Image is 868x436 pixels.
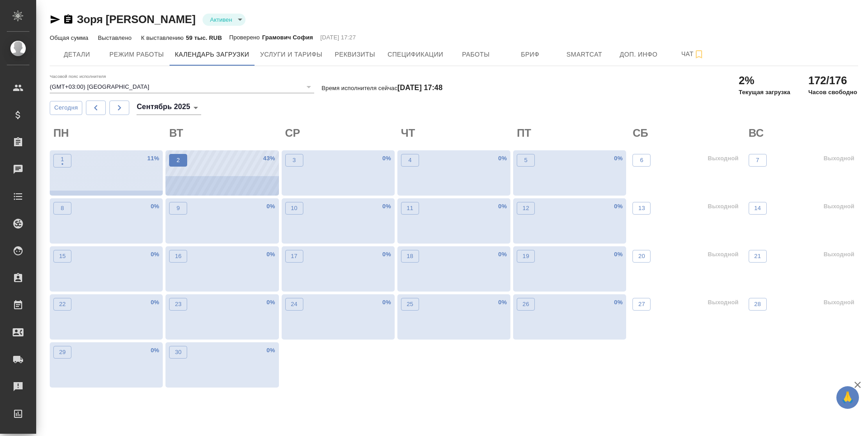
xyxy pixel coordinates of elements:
[824,154,854,163] p: Выходной
[169,298,187,311] button: 23
[524,156,527,165] p: 5
[632,126,742,140] h2: СБ
[808,88,857,97] p: Часов свободно
[53,154,71,168] button: 1•
[749,250,767,263] button: 21
[175,49,250,60] span: Календарь загрузки
[169,154,187,167] button: 2
[285,202,303,215] button: 10
[141,34,186,41] p: К выставлению
[169,126,278,140] h2: ВТ
[739,88,790,97] p: Текущая загрузка
[285,126,395,140] h2: СР
[321,33,356,42] p: [DATE] 17:27
[59,252,66,261] p: 15
[169,202,187,215] button: 9
[406,252,413,261] p: 18
[260,49,322,60] span: Услуги и тарифы
[671,48,715,60] span: Чат
[406,204,413,213] p: 11
[53,346,71,359] button: 29
[517,250,535,263] button: 19
[454,49,498,60] span: Работы
[756,156,759,165] p: 7
[177,156,180,165] p: 2
[563,49,606,60] span: Smartcat
[840,388,855,407] span: 🙏
[387,49,443,60] span: Спецификации
[175,348,182,357] p: 30
[397,84,443,91] h4: [DATE] 17:48
[614,298,623,307] p: 0 %
[382,298,391,307] p: 0 %
[517,202,535,215] button: 12
[523,300,529,309] p: 26
[632,298,651,311] button: 27
[50,34,90,41] p: Общая сумма
[285,298,303,311] button: 24
[207,16,235,24] button: Активен
[517,298,535,311] button: 26
[54,103,78,113] span: Сегодня
[382,250,391,259] p: 0 %
[266,202,275,211] p: 0 %
[824,202,854,211] p: Выходной
[749,154,767,167] button: 7
[640,156,643,165] p: 6
[808,73,857,88] h2: 172/176
[708,298,738,307] p: Выходной
[333,49,377,60] span: Реквизиты
[61,160,64,169] p: •
[617,49,660,60] span: Доп. инфо
[708,202,738,211] p: Выходной
[50,74,106,79] label: Часовой пояс исполнителя
[77,13,195,25] a: Зоря [PERSON_NAME]
[292,156,296,165] p: 3
[638,300,645,309] p: 27
[401,250,419,263] button: 18
[754,204,761,213] p: 14
[523,204,529,213] p: 12
[291,300,297,309] p: 24
[63,14,74,25] button: Скопировать ссылку
[137,101,201,115] div: Сентябрь 2025
[754,300,761,309] p: 28
[53,202,71,215] button: 8
[517,126,626,140] h2: ПТ
[836,386,859,409] button: 🙏
[401,298,419,311] button: 25
[53,250,71,263] button: 15
[693,49,704,60] svg: Подписаться
[285,250,303,263] button: 17
[50,101,82,115] button: Сегодня
[708,154,738,163] p: Выходной
[151,202,159,211] p: 0 %
[498,250,507,259] p: 0 %
[169,250,187,263] button: 16
[401,126,510,140] h2: ЧТ
[175,300,182,309] p: 23
[632,202,651,215] button: 13
[151,346,159,355] p: 0 %
[55,49,99,60] span: Детали
[175,252,182,261] p: 16
[614,202,623,211] p: 0 %
[177,204,180,213] p: 9
[498,202,507,211] p: 0 %
[53,298,71,311] button: 22
[382,202,391,211] p: 0 %
[61,155,64,164] p: 1
[614,250,623,259] p: 0 %
[614,154,623,163] p: 0 %
[285,154,303,167] button: 3
[401,202,419,215] button: 11
[262,33,313,42] p: Грамович София
[109,49,164,60] span: Режим работы
[382,154,391,163] p: 0 %
[708,250,738,259] p: Выходной
[401,154,419,167] button: 4
[53,126,163,140] h2: ПН
[749,298,767,311] button: 28
[291,252,297,261] p: 17
[266,298,275,307] p: 0 %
